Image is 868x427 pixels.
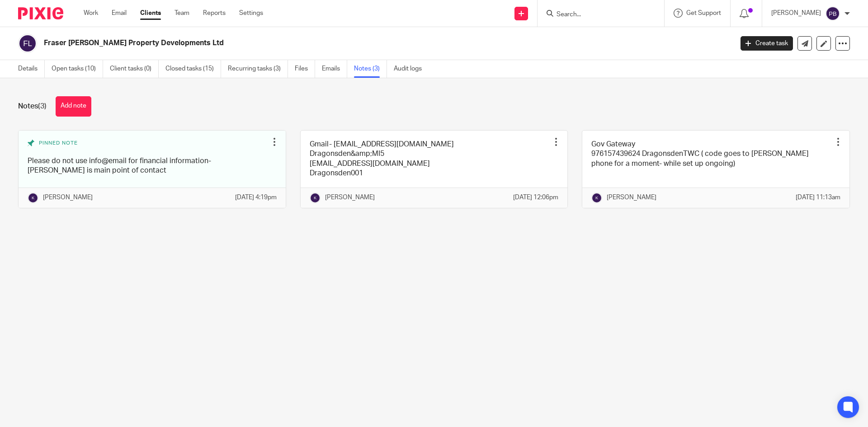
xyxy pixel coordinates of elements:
a: Files [295,60,315,78]
img: svg%3E [310,192,321,203]
a: Reports [203,9,226,18]
a: Team [175,9,189,18]
p: [PERSON_NAME] [43,193,93,202]
p: [PERSON_NAME] [325,193,375,202]
img: svg%3E [591,192,602,203]
p: [PERSON_NAME] [771,9,821,18]
a: Recurring tasks (3) [228,60,288,78]
a: Email [112,9,127,18]
a: Settings [239,9,263,18]
span: (3) [38,103,47,110]
div: Pinned note [28,140,268,150]
img: svg%3E [28,192,38,203]
img: Pixie [18,7,63,19]
a: Create task [741,36,793,51]
p: [PERSON_NAME] [607,193,656,202]
a: Details [18,60,45,78]
a: Emails [322,60,347,78]
a: Audit logs [394,60,429,78]
a: Open tasks (10) [52,60,103,78]
a: Client tasks (0) [110,60,159,78]
p: [DATE] 4:19pm [235,193,277,202]
h1: Notes [18,102,47,111]
a: Notes (3) [354,60,387,78]
p: [DATE] 11:13am [796,193,840,202]
span: Get Support [686,10,721,16]
a: Closed tasks (15) [165,60,221,78]
p: [DATE] 12:06pm [513,193,558,202]
img: svg%3E [826,6,840,21]
h2: Fraser [PERSON_NAME] Property Developments Ltd [44,38,590,48]
button: Add note [56,96,91,117]
img: svg%3E [18,34,37,53]
input: Search [556,11,637,19]
a: Clients [140,9,161,18]
a: Work [84,9,98,18]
